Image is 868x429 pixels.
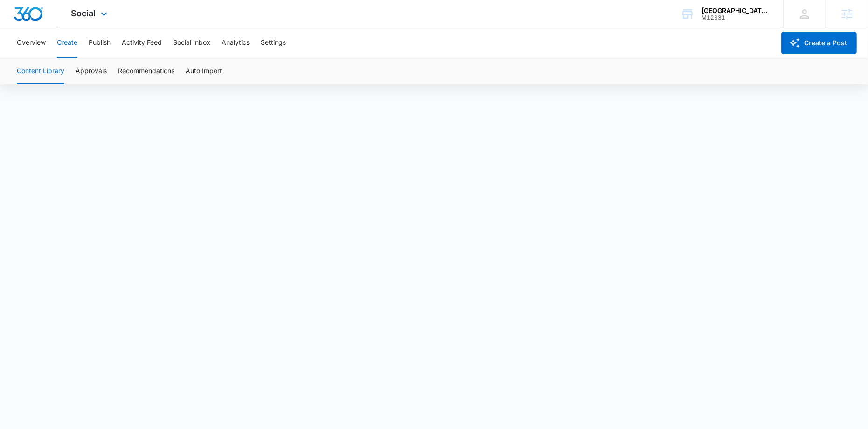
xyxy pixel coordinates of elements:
[261,28,286,58] button: Settings
[701,14,770,21] div: account id
[701,7,770,14] div: account name
[71,8,96,18] span: Social
[118,58,174,84] button: Recommendations
[17,28,46,58] button: Overview
[89,28,111,58] button: Publish
[222,28,250,58] button: Analytics
[17,58,64,84] button: Content Library
[57,28,77,58] button: Create
[186,58,222,84] button: Auto Import
[122,28,162,58] button: Activity Feed
[76,58,107,84] button: Approvals
[173,28,210,58] button: Social Inbox
[781,32,857,54] button: Create a Post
